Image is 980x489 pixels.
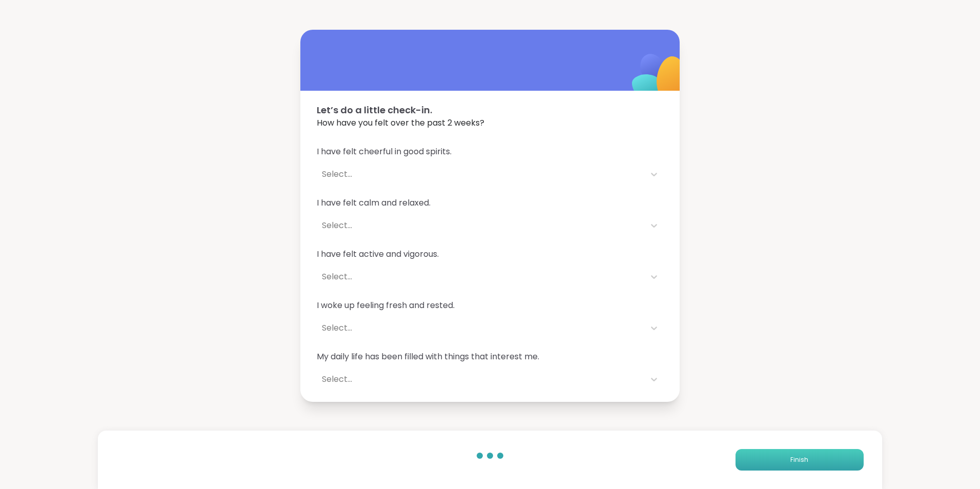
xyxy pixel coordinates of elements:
[322,322,640,334] div: Select...
[322,219,640,232] div: Select...
[317,299,663,312] span: I woke up feeling fresh and rested.
[790,455,808,464] span: Finish
[317,351,663,363] span: My daily life has been filled with things that interest me.
[608,27,710,129] img: ShareWell Logomark
[317,146,663,158] span: I have felt cheerful in good spirits.
[322,373,640,385] div: Select...
[317,103,663,117] span: Let’s do a little check-in.
[317,197,663,209] span: I have felt calm and relaxed.
[317,248,663,260] span: I have felt active and vigorous.
[322,168,640,180] div: Select...
[322,271,640,283] div: Select...
[317,117,663,129] span: How have you felt over the past 2 weeks?
[736,449,864,471] button: Finish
